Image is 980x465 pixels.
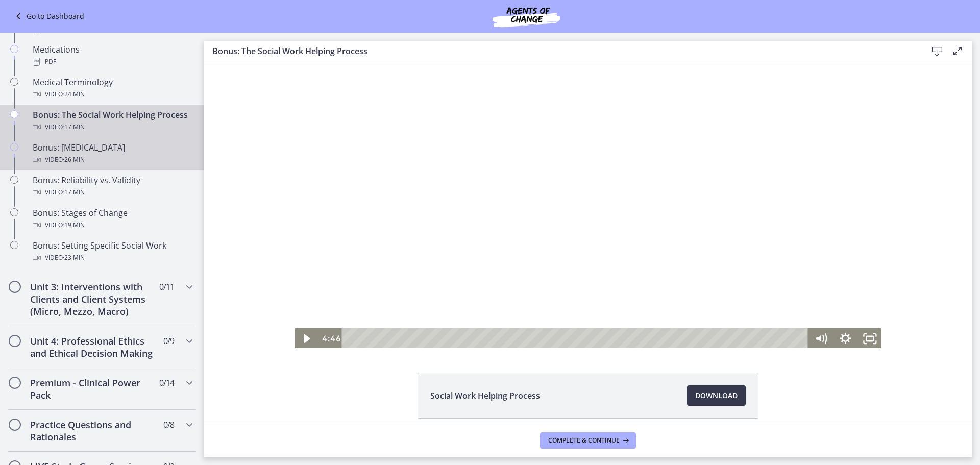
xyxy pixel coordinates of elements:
[33,88,192,101] div: Video
[30,281,155,317] h2: Unit 3: Interventions with Clients and Client Systems (Micro, Mezzo, Macro)
[33,186,192,199] div: Video
[33,239,192,264] div: Bonus: Setting Specific Social Work
[430,389,540,402] span: Social Work Helping Process
[163,419,174,431] span: 0 / 8
[63,88,85,101] span: · 24 min
[63,121,85,133] span: · 17 min
[63,252,85,264] span: · 23 min
[163,335,174,347] span: 0 / 9
[204,62,972,349] iframe: Video Lesson
[629,266,653,287] button: Show settings menu
[653,266,678,287] button: Fullscreen
[33,154,192,166] div: Video
[63,219,85,231] span: · 19 min
[33,109,192,133] div: Bonus: The Social Work Helping Process
[33,56,192,68] div: PDF
[30,335,155,359] h2: Unit 4: Professional Ethics and Ethical Decision Making
[159,281,174,293] span: 0 / 11
[63,154,85,166] span: · 26 min
[604,266,629,287] button: Mute
[63,186,85,199] span: · 17 min
[33,219,192,231] div: Video
[33,141,192,166] div: Bonus: [MEDICAL_DATA]
[212,45,911,57] h3: Bonus: The Social Work Helping Process
[33,174,192,199] div: Bonus: Reliability vs. Validity
[33,43,192,68] div: Medications
[33,121,192,133] div: Video
[687,385,746,406] a: Download
[548,436,620,445] span: Complete & continue
[159,377,174,389] span: 0 / 14
[12,10,84,22] a: Go to Dashboard
[33,76,192,101] div: Medical Terminology
[30,419,155,443] h2: Practice Questions and Rationales
[33,207,192,231] div: Bonus: Stages of Change
[695,389,738,402] span: Download
[540,432,636,449] button: Complete & continue
[30,377,155,401] h2: Premium - Clinical Power Pack
[33,252,192,264] div: Video
[465,4,587,29] img: Agents of Change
